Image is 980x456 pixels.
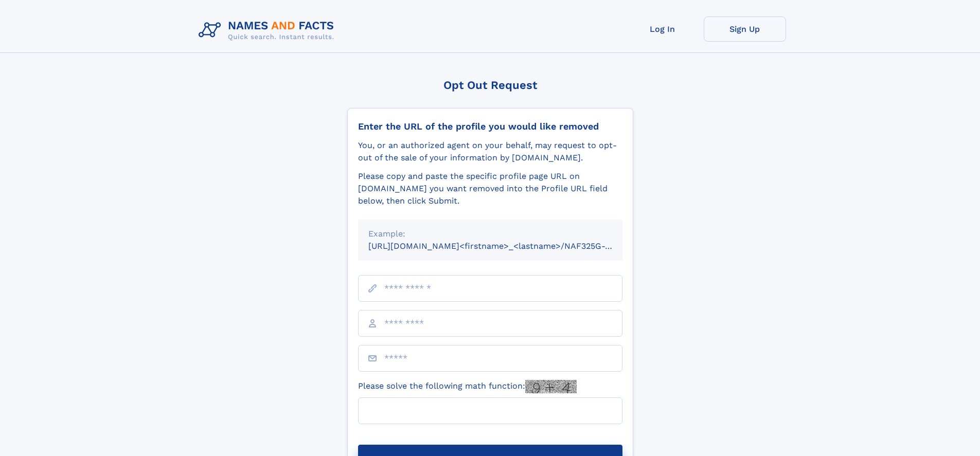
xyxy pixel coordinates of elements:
[358,170,622,207] div: Please copy and paste the specific profile page URL on [DOMAIN_NAME] you want removed into the Pr...
[358,139,622,164] div: You, or an authorized agent on your behalf, may request to opt-out of the sale of your informatio...
[368,241,642,251] small: [URL][DOMAIN_NAME]<firstname>_<lastname>/NAF325G-xxxxxxxx
[368,228,612,240] div: Example:
[358,121,622,132] div: Enter the URL of the profile you would like removed
[704,16,786,42] a: Sign Up
[358,380,577,393] label: Please solve the following math function:
[194,16,343,44] img: Logo Names and Facts
[347,79,633,92] div: Opt Out Request
[621,16,704,42] a: Log In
